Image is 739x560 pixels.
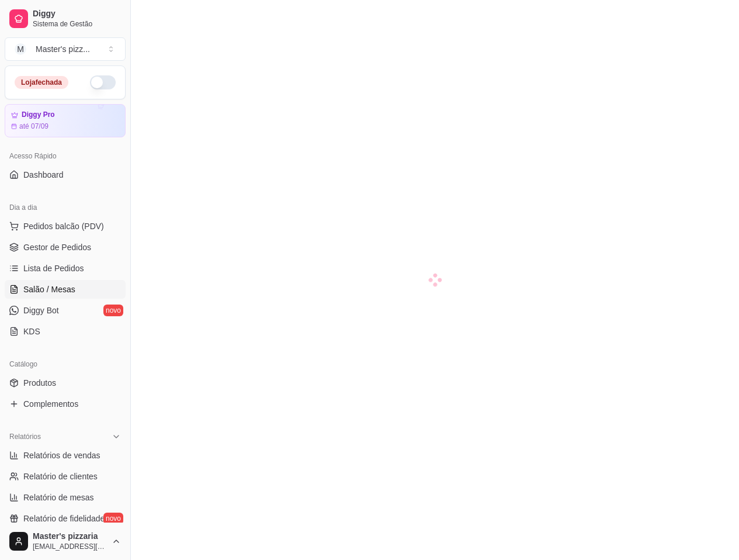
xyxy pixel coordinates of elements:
[23,398,78,410] span: Complementos
[5,259,126,278] a: Lista de Pedidos
[5,37,126,61] button: Select a team
[23,513,105,524] span: Relatório de fidelidade
[36,43,90,55] div: Master's pizz ...
[5,488,126,507] a: Relatório de mesas
[5,467,126,486] a: Relatório de clientes
[23,471,98,482] span: Relatório de clientes
[33,531,107,542] span: Master's pizzaria
[5,355,126,374] div: Catálogo
[23,220,104,232] span: Pedidos balcão (PDV)
[33,19,121,29] span: Sistema de Gestão
[15,76,68,89] div: Loja fechada
[5,527,126,555] button: Master's pizzaria[EMAIL_ADDRESS][DOMAIN_NAME]
[23,241,91,253] span: Gestor de Pedidos
[23,450,100,461] span: Relatórios de vendas
[5,104,126,137] a: Diggy Proaté 07/09
[23,326,40,337] span: KDS
[22,110,55,119] article: Diggy Pro
[5,217,126,236] button: Pedidos balcão (PDV)
[5,301,126,320] a: Diggy Botnovo
[5,374,126,392] a: Produtos
[5,322,126,341] a: KDS
[23,377,56,389] span: Produtos
[15,43,26,55] span: M
[23,284,75,295] span: Salão / Mesas
[5,5,126,33] a: DiggySistema de Gestão
[9,432,41,441] span: Relatórios
[5,395,126,413] a: Complementos
[90,75,116,89] button: Alterar Status
[33,9,121,19] span: Diggy
[5,147,126,165] div: Acesso Rápido
[5,198,126,217] div: Dia a dia
[23,492,94,503] span: Relatório de mesas
[23,169,64,181] span: Dashboard
[23,262,84,274] span: Lista de Pedidos
[23,305,59,316] span: Diggy Bot
[5,280,126,299] a: Salão / Mesas
[5,165,126,184] a: Dashboard
[19,122,48,131] article: até 07/09
[5,446,126,465] a: Relatórios de vendas
[33,542,107,551] span: [EMAIL_ADDRESS][DOMAIN_NAME]
[5,238,126,257] a: Gestor de Pedidos
[5,509,126,528] a: Relatório de fidelidadenovo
